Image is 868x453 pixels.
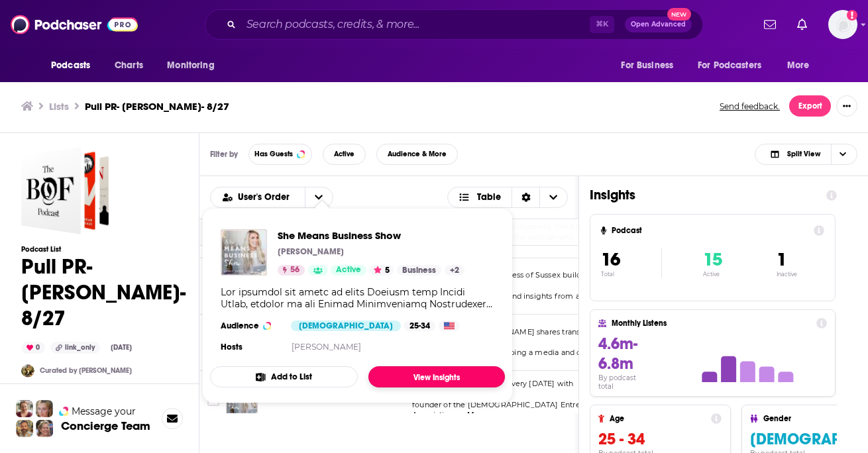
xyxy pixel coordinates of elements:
button: Export [789,95,831,117]
img: Podchaser - Follow, Share and Rate Podcasts [11,12,138,37]
span: User's Order [238,193,294,202]
a: Active [331,265,366,276]
span: 56 [290,264,299,277]
h4: Monthly Listens [612,319,810,328]
span: Table [477,193,501,202]
button: open menu [612,53,690,78]
span: Open Advanced [631,21,686,28]
span: Charts [115,56,143,75]
button: Choose View [755,144,857,165]
img: SydneyDemo [21,364,34,377]
button: 5 [370,265,394,276]
span: Get inspired as [PERSON_NAME] shares transparent insights about [412,327,635,347]
img: She Means Business Show [221,229,267,276]
span: 15 [703,248,722,271]
a: View Insights [368,366,505,387]
a: Show notifications dropdown [759,13,781,36]
button: Audience & More [376,144,458,165]
span: ⌘ K [590,16,614,33]
img: Jon Profile [16,420,33,437]
span: Logged in as Alexandrapullpr [828,10,857,39]
span: 16 [601,248,620,271]
a: Business [397,265,441,276]
button: Active [323,144,366,165]
h4: Hosts [221,342,243,352]
a: Show notifications dropdown [792,13,812,36]
a: Curated by [PERSON_NAME] [40,366,132,375]
img: Jules Profile [36,400,53,417]
a: +2 [445,265,464,276]
span: 1 [777,248,787,271]
div: Search podcasts, credits, & more... [205,9,703,40]
h4: Age [610,414,706,423]
span: Active [336,264,361,277]
button: open menu [158,53,231,78]
a: Charts [106,53,151,78]
span: Split View [787,150,820,158]
span: Monitoring [167,56,214,75]
button: Has Guests [248,144,312,165]
button: open menu [778,53,826,78]
h3: Filter by [210,150,238,159]
div: Lor ipsumdol sit ametc ad elits Doeiusm temp Incidi Utlab, etdolor ma ali Enimad Minimveniamq Nos... [221,286,494,310]
p: Total [601,271,661,277]
img: Sydney Profile [16,400,33,417]
span: For Podcasters [698,56,761,75]
button: open menu [42,53,107,78]
button: open menu [305,187,333,207]
h3: Podcast List [21,245,186,254]
input: Search podcasts, credits, & more... [241,14,590,35]
h4: Podcast [612,226,808,235]
button: open menu [211,193,305,202]
div: link_only [50,342,100,354]
div: 25-34 [404,321,435,331]
span: Message your [72,405,136,418]
span: For Business [621,56,673,75]
button: Send feedback. [716,101,784,112]
button: open menu [689,53,781,78]
button: Open AdvancedNew [625,17,692,32]
span: Active [334,150,354,158]
button: Show profile menu [828,10,857,39]
p: Active [703,271,722,277]
p: Inactive [777,271,797,277]
span: Has Guests [254,150,293,158]
div: Sort Direction [512,187,539,207]
h1: Insights [590,187,816,203]
h3: Concierge Team [61,419,150,432]
span: Podcasts [51,56,90,75]
h2: Choose List sort [210,187,333,208]
svg: Add a profile image [847,10,857,21]
a: [PERSON_NAME] [292,342,361,352]
h3: Audience [221,321,280,331]
div: 0 [21,342,45,354]
button: Add to List [210,366,358,387]
span: Audience & More [388,150,447,158]
h1: Pull PR- [PERSON_NAME]- 8/27 [21,254,186,331]
span: More [787,56,810,75]
h3: 25 - 34 [598,429,722,449]
span: New [667,8,691,21]
button: Choose View [447,187,569,208]
a: She Means Business Show [278,229,464,242]
a: 56 [278,265,305,276]
img: Barbara Profile [36,420,53,437]
h4: By podcast total [598,374,653,391]
a: Lists [49,100,69,113]
a: Pull PR- Demi Marchese- 8/27 [21,147,109,234]
p: [PERSON_NAME] [278,246,344,257]
div: [DEMOGRAPHIC_DATA] [291,321,401,331]
div: [DATE] [105,342,137,353]
img: User Profile [828,10,857,39]
h3: Pull PR- [PERSON_NAME]- 8/27 [85,100,229,113]
span: 4.6m-6.8m [598,334,637,374]
button: Show More Button [836,95,857,117]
